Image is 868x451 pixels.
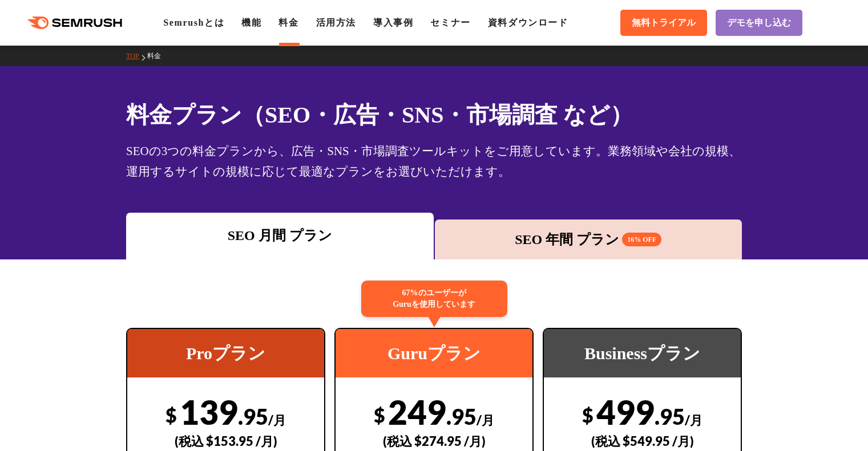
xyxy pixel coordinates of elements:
[268,412,286,428] span: /月
[488,18,568,27] a: 資料ダウンロード
[632,17,696,29] span: 無料トライアル
[582,403,594,426] span: $
[126,52,147,60] a: TOP
[373,18,413,27] a: 導入事例
[163,18,224,27] a: Semrushとは
[126,141,742,182] div: SEOの3つの料金プランから、広告・SNS・市場調査ツールキットをご用意しています。業務領域や会社の規模、運用するサイトの規模に応じて最適なプランをお選びいただけます。
[361,281,507,317] div: 67%のユーザーが Guruを使用しています
[165,403,177,426] span: $
[127,329,324,377] div: Proプラン
[374,403,385,426] span: $
[147,52,169,60] a: 料金
[238,403,268,429] span: .95
[477,412,494,428] span: /月
[430,18,470,27] a: セミナー
[446,403,477,429] span: .95
[655,403,685,429] span: .95
[316,18,356,27] a: 活用方法
[126,98,742,132] h1: 料金プラン（SEO・広告・SNS・市場調査 など）
[336,329,532,377] div: Guruプラン
[278,18,298,27] a: 料金
[441,229,737,250] div: SEO 年間 プラン
[622,233,661,246] span: 16% OFF
[241,18,261,27] a: 機能
[544,329,741,377] div: Businessプラン
[716,10,802,36] a: デモを申し込む
[685,412,703,428] span: /月
[727,17,791,29] span: デモを申し込む
[620,10,707,36] a: 無料トライアル
[132,225,428,246] div: SEO 月間 プラン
